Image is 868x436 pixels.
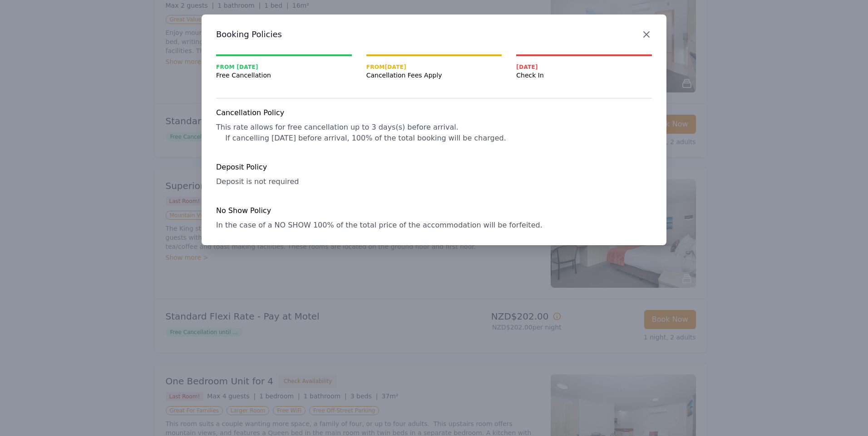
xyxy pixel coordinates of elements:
[366,63,502,71] span: From [DATE]
[216,123,506,142] span: This rate allows for free cancellation up to 3 days(s) before arrival. If cancelling [DATE] befor...
[216,205,652,216] h4: No Show Policy
[216,29,652,40] h3: Booking Policies
[516,63,652,71] span: [DATE]
[216,54,652,80] nav: Progress mt-20
[216,177,299,186] span: Deposit is not required
[216,107,652,118] h4: Cancellation Policy
[216,221,542,229] span: In the case of a NO SHOW 100% of the total price of the accommodation will be forfeited.
[516,71,652,80] span: Check In
[366,71,502,80] span: Cancellation Fees Apply
[216,71,352,80] span: Free Cancellation
[216,162,652,173] h4: Deposit Policy
[216,63,352,71] span: From [DATE]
